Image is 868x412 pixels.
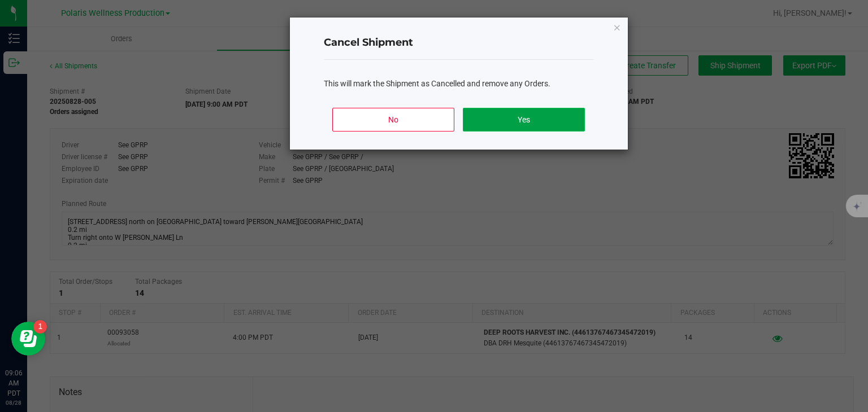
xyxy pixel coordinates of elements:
[324,36,594,50] h4: Cancel Shipment
[463,108,584,132] button: Yes
[332,108,454,132] button: No
[33,320,47,334] iframe: Resource center unread badge
[613,20,621,34] button: Close
[324,78,594,90] p: This will mark the Shipment as Cancelled and remove any Orders.
[11,322,45,356] iframe: Resource center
